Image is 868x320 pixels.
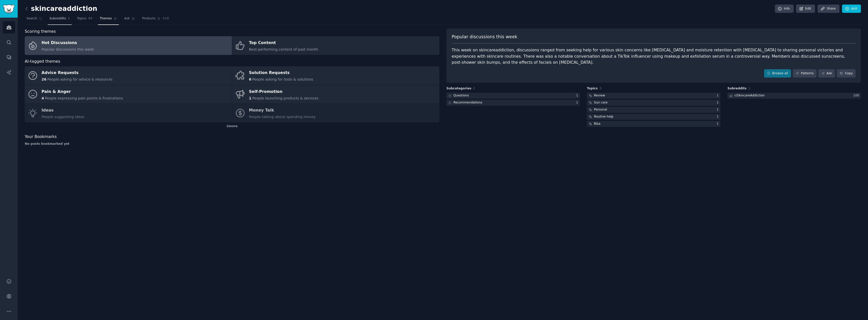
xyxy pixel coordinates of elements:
[68,16,70,21] span: 1
[842,5,861,13] a: Add
[25,142,439,146] div: No posts bookmarked yet
[446,86,471,91] span: Subcategories
[818,5,839,13] a: Share
[25,36,232,55] a: Hot DiscussionsPopular discussions this week
[42,77,46,81] span: 26
[735,93,765,98] div: r/ SkincareAddiction
[837,69,856,78] button: Copy
[717,100,720,105] div: 1
[25,58,60,65] span: AI-tagged themes
[48,15,72,25] a: Subreddits1
[453,93,469,98] div: Questions
[25,134,57,140] span: Your Bookmarks
[232,36,439,55] a: Top ContentBest-performing content of past month
[98,15,119,25] a: Themes
[453,100,482,105] div: Recommendations
[727,86,747,91] span: Subreddits
[452,34,517,40] span: Popular discussions this week
[764,69,791,78] a: Browse all
[717,122,720,126] div: 1
[576,100,580,105] div: 1
[232,66,439,85] a: Solution Requests6People asking for tools & solutions
[75,15,94,25] a: Topics84
[77,16,86,21] span: Topics
[47,77,112,81] span: People asking for advice & resources
[249,96,252,100] span: 1
[252,96,318,100] span: People launching products & services
[793,69,817,78] a: Patterns
[122,15,137,25] a: Ask
[25,5,97,13] h2: skincareaddiction
[124,16,130,21] span: Ask
[717,108,720,112] div: 1
[42,96,44,100] span: 4
[45,96,123,100] span: People expressing pain points & frustrations
[249,47,318,51] span: Best-performing content of past month
[88,16,93,21] span: 84
[446,93,580,99] a: Questions1
[594,115,613,119] div: Routine help
[25,122,439,130] div: 2 more
[587,121,720,127] a: B&a1
[249,39,318,47] div: Top Content
[587,107,720,113] a: Personal1
[853,93,861,98] div: 100
[600,87,602,90] span: 5
[818,69,835,78] a: Ask
[587,93,720,99] a: Review1
[473,87,475,90] span: 2
[140,15,171,25] a: Products518
[42,69,113,77] div: Advice Requests
[25,15,44,25] a: Search
[594,100,608,105] div: Sun care
[49,16,66,21] span: Subreddits
[594,108,607,112] div: Personal
[42,47,94,51] span: Popular discussions this week
[252,77,313,81] span: People asking for tools & solutions
[100,16,112,21] span: Themes
[42,39,94,47] div: Hot Discussions
[25,85,232,104] a: Pain & Anger4People expressing pain points & frustrations
[249,77,252,81] span: 6
[249,88,319,96] div: Self-Promotion
[587,86,598,91] span: Topics
[717,115,720,119] div: 1
[25,66,232,85] a: Advice Requests26People asking for advice & resources
[142,16,155,21] span: Products
[748,87,750,90] span: 1
[249,69,313,77] div: Solution Requests
[717,93,720,98] div: 1
[594,122,600,126] div: B&a
[446,100,580,106] a: Recommendations1
[587,114,720,120] a: Routine help1
[576,93,580,98] div: 1
[594,93,605,98] div: Review
[796,5,815,13] a: Edit
[162,16,169,21] span: 518
[3,5,15,13] img: GummySearch logo
[25,28,56,35] span: Scoring themes
[42,88,123,96] div: Pain & Anger
[26,16,37,21] span: Search
[232,85,439,104] a: Self-Promotion1People launching products & services
[587,100,720,106] a: Sun care1
[775,5,794,13] a: Info
[452,47,856,66] div: This week on skincareaddiction, discussions ranged from seeking help for various skin concerns li...
[727,93,861,99] a: r/SkincareAddiction100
